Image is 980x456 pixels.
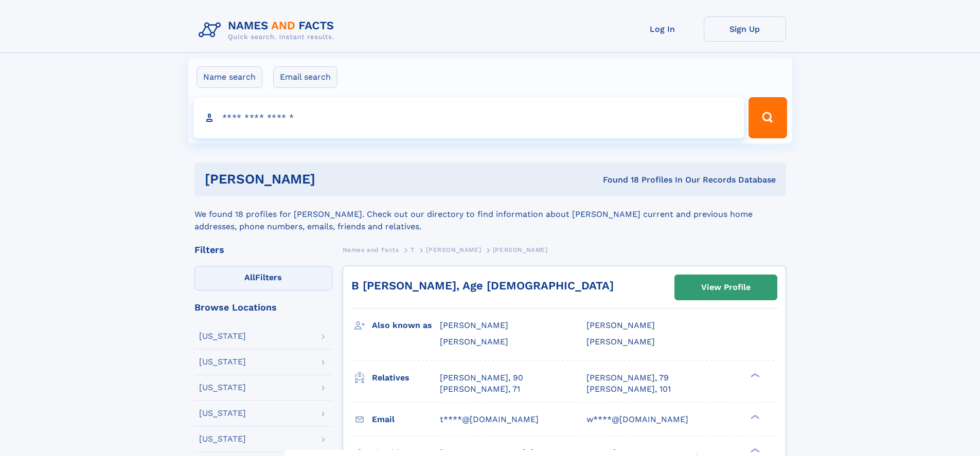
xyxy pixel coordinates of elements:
[493,246,548,253] span: [PERSON_NAME]
[748,413,760,420] div: ❯
[586,337,655,346] span: [PERSON_NAME]
[199,384,246,392] div: [US_STATE]
[194,303,332,312] div: Browse Locations
[748,372,760,378] div: ❯
[199,409,246,417] div: [US_STATE]
[194,16,343,44] img: Logo Names and Facts
[411,243,415,256] a: T
[440,372,523,384] a: [PERSON_NAME], 90
[586,384,671,395] a: [PERSON_NAME], 101
[205,173,459,186] h1: [PERSON_NAME]
[372,411,440,428] h3: Email
[701,276,751,299] div: View Profile
[343,243,399,256] a: Names and Facts
[621,16,704,42] a: Log In
[675,275,777,300] a: View Profile
[244,272,255,282] span: All
[440,337,508,346] span: [PERSON_NAME]
[372,369,440,387] h3: Relatives
[749,97,787,138] button: Search Button
[351,279,614,292] a: B [PERSON_NAME], Age [DEMOGRAPHIC_DATA]
[748,447,760,453] div: ❯
[704,16,786,42] a: Sign Up
[372,317,440,334] h3: Also known as
[586,372,669,384] a: [PERSON_NAME], 79
[459,174,776,186] div: Found 18 Profiles In Our Records Database
[440,320,508,330] span: [PERSON_NAME]
[199,435,246,443] div: [US_STATE]
[411,246,415,253] span: T
[199,358,246,366] div: [US_STATE]
[197,66,262,88] label: Name search
[440,384,520,395] a: [PERSON_NAME], 71
[199,332,246,340] div: [US_STATE]
[273,66,337,88] label: Email search
[586,320,655,330] span: [PERSON_NAME]
[426,243,481,256] a: [PERSON_NAME]
[193,97,744,138] input: search input
[194,266,332,290] label: Filters
[426,246,481,253] span: [PERSON_NAME]
[194,245,332,254] div: Filters
[194,196,786,233] div: We found 18 profiles for [PERSON_NAME]. Check out our directory to find information about [PERSON...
